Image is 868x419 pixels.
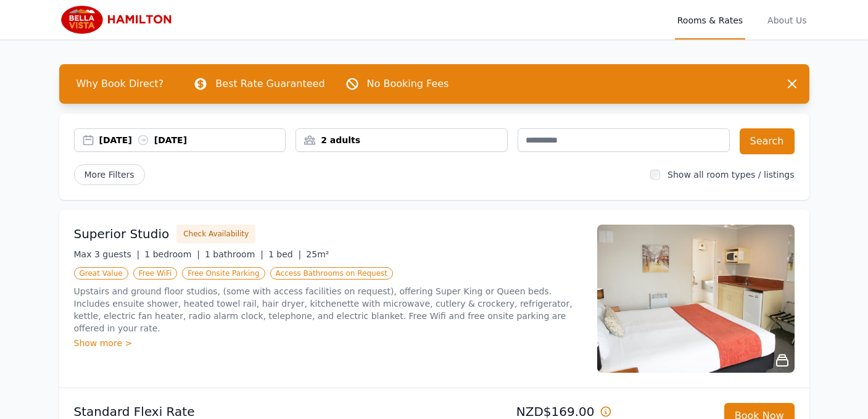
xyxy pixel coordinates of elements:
button: Check Availability [176,225,255,243]
label: Show all room types / listings [668,170,794,180]
div: [DATE] [DATE] [99,134,286,146]
span: Max 3 guests | [74,249,140,259]
span: More Filters [74,164,145,185]
h3: Superior Studio [74,225,170,243]
p: Upstairs and ground floor studios, (some with access facilities on request), offering Super King ... [74,285,582,334]
span: 1 bed | [268,249,301,259]
span: Great Value [74,267,128,280]
div: 2 adults [296,134,507,146]
span: 1 bathroom | [205,249,263,259]
span: Free Onsite Parking [182,267,265,280]
p: No Booking Fees [367,77,449,91]
div: Show more > [74,337,582,349]
span: Free WiFi [133,267,178,280]
p: Best Rate Guaranteed [215,77,324,91]
span: Why Book Direct? [67,72,174,96]
span: 25m² [306,249,329,259]
img: Bella Vista Hamilton [59,5,178,35]
button: Search [740,128,795,154]
span: 1 bedroom | [144,249,200,259]
span: Access Bathrooms on Request [270,267,393,280]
